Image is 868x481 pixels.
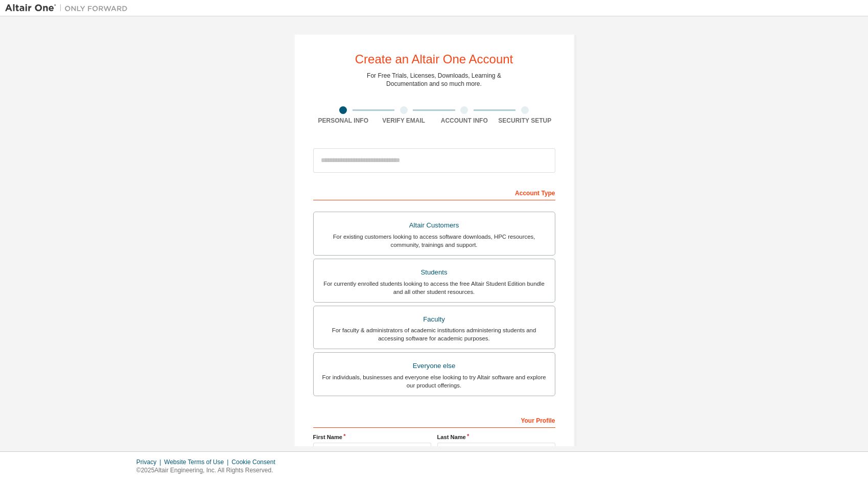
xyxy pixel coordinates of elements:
[320,265,549,280] div: Students
[355,53,513,65] div: Create an Altair One Account
[164,458,231,466] div: Website Terms of Use
[313,117,374,125] div: Personal Info
[5,3,133,13] img: Altair One
[367,72,501,88] div: For Free Trials, Licenses, Downloads, Learning & Documentation and so much more.
[136,466,281,475] p: © 2025 Altair Engineering, Inc. All Rights Reserved.
[313,411,555,428] div: Your Profile
[320,233,549,249] div: For existing customers looking to access software downloads, HPC resources, community, trainings ...
[437,433,555,441] label: Last Name
[320,359,549,373] div: Everyone else
[231,458,281,466] div: Cookie Consent
[136,458,164,466] div: Privacy
[434,117,495,125] div: Account Info
[320,373,549,390] div: For individuals, businesses and everyone else looking to try Altair software and explore our prod...
[320,218,549,233] div: Altair Customers
[320,280,549,296] div: For currently enrolled students looking to access the free Altair Student Edition bundle and all ...
[495,117,555,125] div: Security Setup
[313,184,555,200] div: Account Type
[313,433,431,441] label: First Name
[320,312,549,327] div: Faculty
[373,117,434,125] div: Verify Email
[320,326,549,342] div: For faculty & administrators of academic institutions administering students and accessing softwa...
